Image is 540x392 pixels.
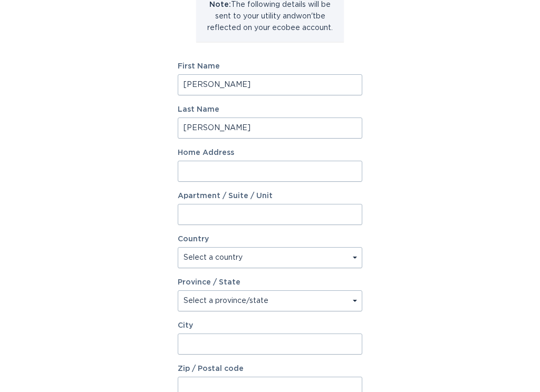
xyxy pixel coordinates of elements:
label: Last Name [178,106,362,113]
label: Province / State [178,279,240,286]
label: First Name [178,63,362,70]
label: Apartment / Suite / Unit [178,192,362,200]
label: City [178,322,362,329]
label: Home Address [178,149,362,156]
label: Country [178,236,209,243]
label: Zip / Postal code [178,365,362,373]
strong: Note: [209,1,231,8]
